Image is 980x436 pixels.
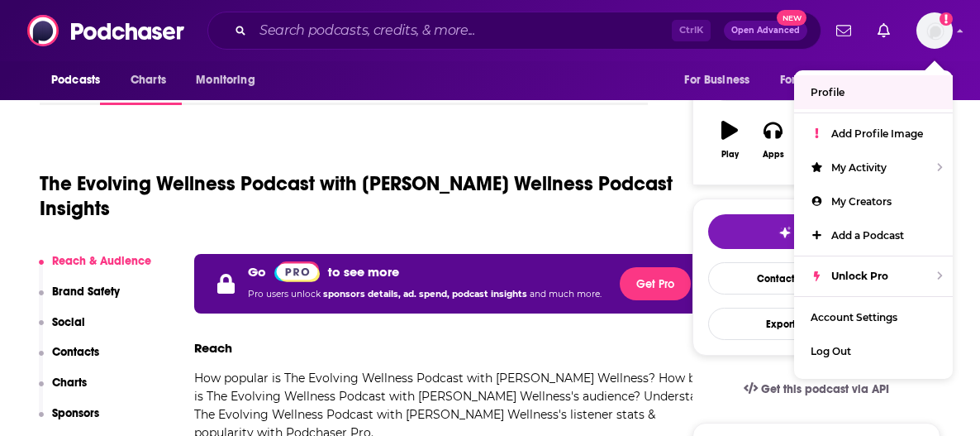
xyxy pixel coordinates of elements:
span: My Activity [831,161,887,174]
button: Play [708,110,751,170]
a: Contact This Podcast [708,262,925,295]
a: Get this podcast via API [730,369,902,410]
span: Charts [131,69,166,92]
svg: Add a profile image [940,12,953,26]
button: open menu [673,65,770,96]
span: For Business [684,69,749,92]
a: Show notifications dropdown [830,17,858,45]
div: Play [721,150,739,160]
a: Show notifications dropdown [871,17,897,45]
img: Podchaser - Follow, Share and Rate Podcasts [27,15,186,46]
span: Ctrl K [672,20,711,41]
span: Log Out [811,345,851,357]
p: to see more [328,264,399,280]
button: Show profile menu [916,12,953,49]
input: Search podcasts, credits, & more... [253,17,672,44]
button: open menu [769,65,883,96]
a: Account Settings [794,300,953,334]
p: Contacts [52,345,99,359]
img: tell me why sparkle [778,226,792,239]
button: tell me why sparkleTell Me Why [708,214,925,249]
p: Go [248,264,266,280]
span: Account Settings [811,311,897,323]
a: Pro website [274,261,320,282]
h1: The Evolving Wellness Podcast with [PERSON_NAME] Wellness Podcast Insights [40,171,701,221]
p: Social [52,315,85,329]
p: Brand Safety [52,285,120,299]
button: open menu [184,65,276,96]
div: Search podcasts, credits, & more... [207,12,821,50]
span: Get this podcast via API [761,382,889,396]
button: Open AdvancedNew [724,21,807,41]
span: Add a Podcast [831,229,904,242]
button: open menu [40,65,121,96]
span: New [777,10,806,26]
button: Reach & Audience [39,254,151,285]
button: open menu [880,65,940,96]
span: sponsors details, ad. spend, podcast insights [323,289,530,299]
ul: Show profile menu [794,70,953,379]
span: My Creators [831,195,892,208]
span: Add Profile Image [831,127,923,140]
p: Reach & Audience [52,254,151,268]
button: Get Pro [620,267,691,300]
span: Unlock Pro [831,270,888,282]
a: Add a Podcast [794,218,953,252]
button: Charts [39,376,87,406]
button: Apps [751,110,794,170]
button: Brand Safety [39,285,120,315]
h3: Reach [194,340,232,356]
button: Export One-Sheet [708,308,925,340]
span: Logged in as knesa [916,12,953,49]
a: Charts [120,65,176,96]
a: Add Profile Image [794,117,953,151]
p: Sponsors [52,406,99,420]
span: Podcasts [51,69,100,92]
p: Pro users unlock and much more. [248,282,602,307]
a: Profile [794,75,953,109]
button: Social [39,315,85,346]
div: Apps [763,150,784,160]
span: Open Advanced [731,26,800,35]
span: For Podcasters [780,69,859,92]
span: More [892,69,920,92]
span: Monitoring [196,69,255,92]
a: My Creators [794,184,953,218]
img: Podchaser Pro [274,261,320,282]
img: User Profile [916,12,953,49]
button: Contacts [39,345,99,376]
span: Profile [811,86,844,98]
p: Charts [52,376,87,390]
